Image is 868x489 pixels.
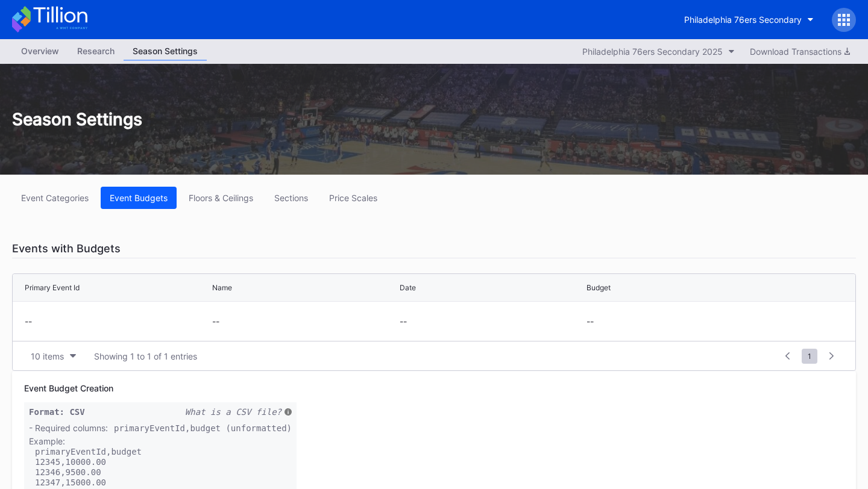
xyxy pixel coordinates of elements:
[12,42,68,60] div: Overview
[94,351,197,361] div: Showing 1 to 1 of 1 entries
[25,283,80,292] div: Primary Event Id
[802,349,817,364] span: 1
[35,478,106,487] code: 12347,15000.00
[12,239,856,258] div: Events with Budgets
[35,457,106,467] code: 12345,10000.00
[180,187,262,209] button: Floors & Ceilings
[35,447,142,456] code: primaryEventId,budget
[212,316,397,326] div: --
[12,187,98,209] button: Event Categories
[68,42,124,61] a: Research
[110,193,168,203] div: Event Budgets
[31,351,64,361] div: 10 items
[114,423,292,433] code: primaryEventId,budget (unformatted)
[320,187,386,209] button: Price Scales
[212,283,232,292] div: Name
[587,316,771,326] div: --
[29,423,292,433] div: - Required columns:
[185,407,292,423] code: What is a CSV file?
[684,14,802,25] div: Philadelphia 76ers Secondary
[124,42,207,61] a: Season Settings
[750,46,850,57] div: Download Transactions
[35,467,101,477] code: 12346,9500.00
[29,407,85,417] code: Format: CSV
[587,283,611,292] div: Budget
[25,316,209,326] div: --
[189,193,253,203] div: Floors & Ceilings
[12,42,68,61] a: Overview
[265,187,317,209] button: Sections
[400,316,584,326] div: --
[21,193,89,203] div: Event Categories
[576,43,741,60] button: Philadelphia 76ers Secondary 2025
[274,193,308,203] div: Sections
[675,8,823,31] button: Philadelphia 76ers Secondary
[68,42,124,60] div: Research
[329,193,377,203] div: Price Scales
[400,283,416,292] div: Date
[24,383,844,393] div: Event Budget Creation
[582,46,723,57] div: Philadelphia 76ers Secondary 2025
[101,187,177,209] button: Event Budgets
[29,436,292,446] div: Example:
[25,348,82,364] button: 10 items
[744,43,856,60] button: Download Transactions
